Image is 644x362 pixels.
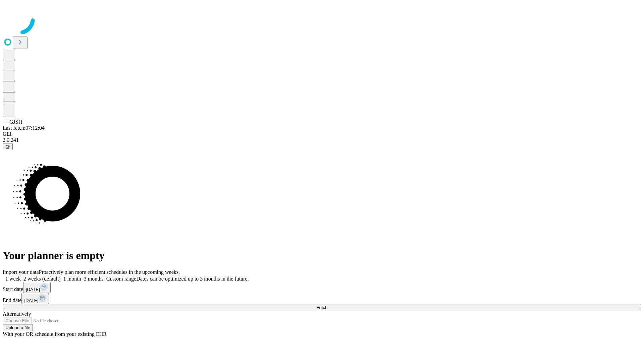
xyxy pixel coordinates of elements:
[39,269,180,275] span: Proactively plan more efficient schedules in the upcoming weeks.
[84,276,104,282] span: 3 months
[3,131,641,137] div: GEI
[3,282,641,293] div: Start date
[24,298,38,303] span: [DATE]
[3,137,641,143] div: 2.0.241
[23,276,61,282] span: 2 weeks (default)
[3,125,45,131] span: Last fetch: 07:12:04
[136,276,249,282] span: Dates can be optimized up to 3 months in the future.
[3,331,107,337] span: With your OR schedule from your existing EHR
[106,276,136,282] span: Custom range
[3,304,641,311] button: Fetch
[23,282,51,293] button: [DATE]
[5,144,10,149] span: @
[3,249,641,262] h1: Your planner is empty
[3,324,33,331] button: Upload a file
[21,293,49,304] button: [DATE]
[3,143,13,150] button: @
[63,276,81,282] span: 1 month
[3,311,31,317] span: Alternatively
[9,119,22,125] span: GJSH
[26,287,40,292] span: [DATE]
[3,269,39,275] span: Import your data
[316,305,327,310] span: Fetch
[3,293,641,304] div: End date
[5,276,21,282] span: 1 week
